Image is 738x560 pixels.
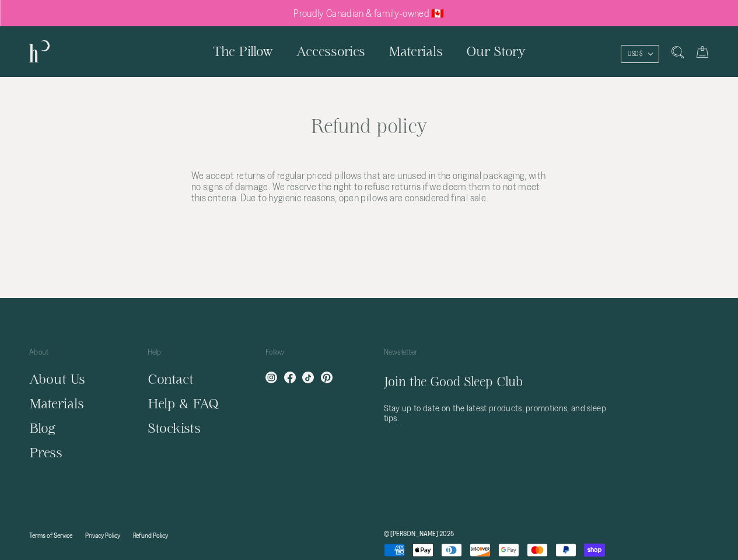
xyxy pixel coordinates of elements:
p: Help [148,346,237,367]
a: Blog [29,421,55,435]
a: Contact [148,372,194,386]
a: Our Story [454,26,537,76]
p: About [29,346,118,367]
p: Stay up to date on the latest products, promotions, and sleep tips. [384,403,621,423]
span: Accessories [296,44,365,58]
a: Help & FAQ [148,396,219,411]
p: We accept returns of regular priced pillows that are unused in the original packaging, with no si... [191,170,547,203]
a: © [PERSON_NAME] 2025 [384,530,454,537]
a: Press [29,445,62,460]
button: USD $ [621,45,659,63]
h5: Join the Good Sleep Club [384,373,621,391]
a: The Pillow [201,26,285,76]
a: Refund Policy [133,531,168,539]
a: About Us [29,372,85,386]
span: Materials [389,44,443,58]
span: Our Story [466,44,526,58]
a: Materials [29,396,84,411]
p: Proudly Canadian & family-owned 🇨🇦 [293,8,445,19]
p: Newsletter [384,346,621,367]
a: Materials [377,26,454,76]
h1: Refund policy [191,112,547,141]
a: Accessories [285,26,377,76]
p: Follow [265,346,355,367]
a: Privacy Policy [85,531,120,539]
span: The Pillow [213,44,273,58]
a: Stockists [148,421,201,435]
a: Terms of Service [29,531,72,539]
